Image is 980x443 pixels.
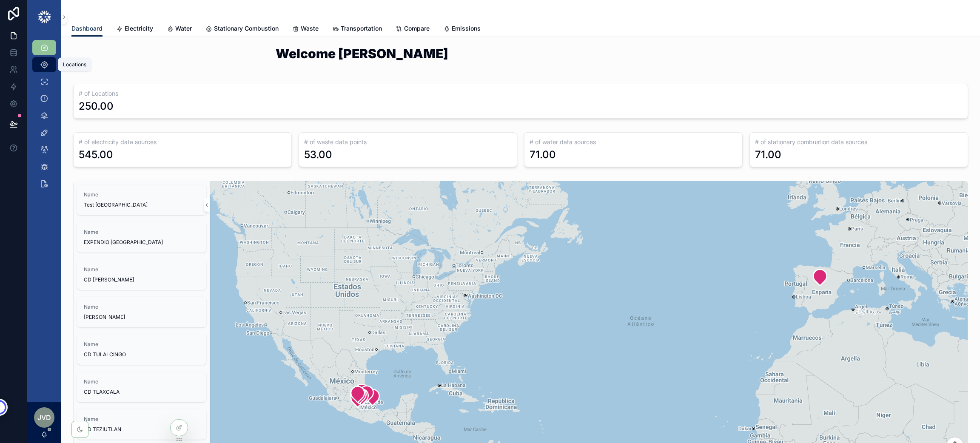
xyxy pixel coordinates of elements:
[84,378,199,385] span: Name
[77,222,206,253] a: NameEXPENDIO [GEOGRAPHIC_DATA]
[84,426,199,433] span: CD TEZIUTLAN
[167,21,192,38] a: Water
[116,21,153,38] a: Electricity
[205,21,279,38] a: Stationary Combustion
[27,34,61,202] div: scrollable content
[71,21,103,37] a: Dashboard
[84,304,199,310] span: Name
[84,229,199,236] span: Name
[301,24,319,33] span: Waste
[341,24,382,33] span: Transportation
[530,148,556,162] div: 71.00
[37,412,51,423] span: JVd
[84,266,199,273] span: Name
[84,389,199,395] span: CD TLAXCALA
[84,416,199,423] span: Name
[84,191,199,198] span: Name
[452,24,481,33] span: Emissions
[175,24,192,33] span: Water
[37,10,51,24] img: App logo
[79,99,114,113] div: 250.00
[77,372,206,402] a: NameCD TLAXCALA
[84,351,199,358] span: CD TULALCINGO
[530,138,737,146] h3: # of water data sources
[77,259,206,290] a: NameCD [PERSON_NAME]
[79,89,963,98] h3: # of Locations
[755,138,963,146] h3: # of stationary combustion data sources
[84,314,199,321] span: [PERSON_NAME]
[79,148,113,162] div: 545.00
[214,24,279,33] span: Stationary Combustion
[63,61,86,68] div: Locations
[332,21,382,38] a: Transportation
[396,21,430,38] a: Compare
[304,138,512,146] h3: # of waste data points
[77,297,206,327] a: Name[PERSON_NAME]
[84,341,199,348] span: Name
[84,202,199,208] span: Test [GEOGRAPHIC_DATA]
[276,47,766,60] h1: Welcome [PERSON_NAME]
[84,276,199,283] span: CD [PERSON_NAME]
[292,21,319,38] a: Waste
[443,21,481,38] a: Emissions
[404,24,430,33] span: Compare
[77,334,206,365] a: NameCD TULALCINGO
[77,409,206,440] a: NameCD TEZIUTLAN
[71,24,103,33] span: Dashboard
[84,239,199,246] span: EXPENDIO [GEOGRAPHIC_DATA]
[125,24,153,33] span: Electricity
[755,148,781,162] div: 71.00
[304,148,332,162] div: 53.00
[77,185,206,215] a: NameTest [GEOGRAPHIC_DATA]
[79,138,286,146] h3: # of electricity data sources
